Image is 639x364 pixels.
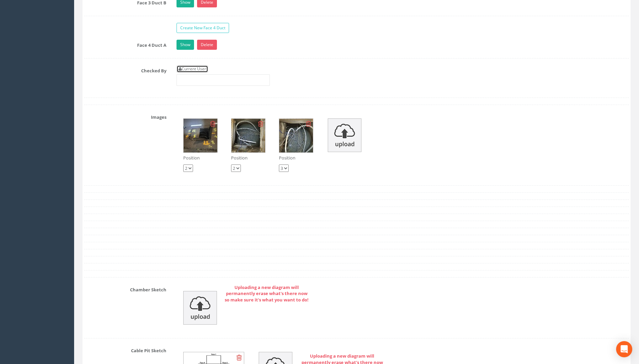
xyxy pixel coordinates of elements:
[79,345,171,354] label: Cable Pit Sketch
[177,65,208,73] a: Current User
[231,119,265,152] img: 45cfe40d-0e21-5726-20da-68d086eae1ce_cac36e1f-cf22-9a1a-bd29-0ec621b73a86_thumb.jpg
[183,291,217,325] img: upload_icon.png
[183,155,218,161] p: Position
[184,119,217,152] img: 45cfe40d-0e21-5726-20da-68d086eae1ce_8a4b10ee-294f-4230-e0f5-acbded8cd38c_thumb.jpg
[616,341,632,357] div: Open Intercom Messenger
[79,284,171,293] label: Chamber Sketch
[197,40,217,50] a: Delete
[79,112,171,120] label: Images
[79,65,171,74] label: Checked By
[279,119,313,152] img: 45cfe40d-0e21-5726-20da-68d086eae1ce_e3702cdd-00d4-a7d2-0340-2826cfe81b3e_thumb.jpg
[177,23,229,33] a: Create New Face 4 Duct
[279,155,313,161] p: Position
[79,40,171,48] label: Face 4 Duct A
[177,40,194,50] a: Show
[225,284,309,303] strong: Uploading a new diagram will permanently erase what's there now so make sure it's what you want t...
[328,118,361,152] img: upload_icon.png
[231,155,265,161] p: Position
